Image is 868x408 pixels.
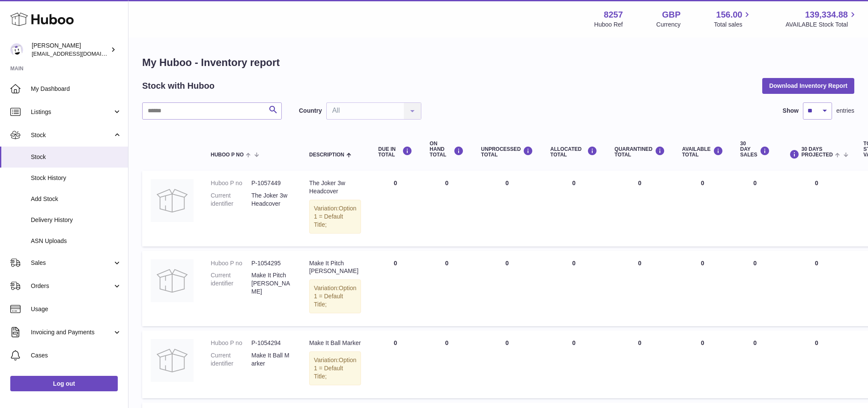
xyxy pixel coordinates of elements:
dd: P-1057449 [251,179,292,187]
dt: Current identifier [211,271,251,296]
dt: Current identifier [211,351,251,368]
dt: Current identifier [211,192,251,208]
td: 0 [732,171,779,246]
span: Description [309,152,344,158]
td: 0 [732,251,779,326]
div: ON HAND Total [430,141,464,158]
dd: Make It Pitch [PERSON_NAME] [251,271,292,296]
span: 156.00 [716,9,742,21]
span: AVAILABLE Stock Total [785,21,858,29]
span: Invoicing and Payments [31,328,113,336]
td: 0 [421,251,472,326]
span: Stock [31,131,113,139]
div: QUARANTINED Total [614,146,665,158]
span: Cases [31,351,122,360]
span: Sales [31,259,113,267]
div: Huboo Ref [594,21,623,29]
td: 0 [472,330,542,398]
span: Total sales [714,21,752,29]
span: ASN Uploads [31,237,122,245]
h1: My Huboo - Inventory report [142,56,854,69]
span: Delivery History [31,216,122,224]
span: 0 [638,180,641,186]
button: Download Inventory Report [762,78,854,93]
img: product image [151,339,194,382]
td: 0 [542,171,606,246]
div: The Joker 3w Headcover [309,179,361,195]
span: Option 1 = Default Title; [314,285,356,308]
span: Option 1 = Default Title; [314,205,356,228]
div: Variation: [309,200,361,234]
td: 0 [674,251,732,326]
div: Make It Pitch [PERSON_NAME] [309,259,361,276]
div: DUE IN TOTAL [378,146,412,158]
td: 0 [421,171,472,246]
span: Option 1 = Default Title; [314,357,356,380]
div: [PERSON_NAME] [32,42,109,58]
span: 30 DAYS PROJECTED [802,147,833,158]
td: 0 [472,171,542,246]
span: Orders [31,282,113,290]
span: 0 [638,260,641,267]
dd: P-1054295 [251,259,292,267]
div: AVAILABLE Total [682,146,723,158]
td: 0 [674,330,732,398]
dt: Huboo P no [211,339,251,347]
span: entries [836,107,854,115]
td: 0 [542,251,606,326]
div: Variation: [309,279,361,313]
img: don@skinsgolf.com [10,43,23,56]
dt: Huboo P no [211,259,251,267]
img: product image [151,259,194,302]
strong: 8257 [604,9,623,21]
a: 156.00 Total sales [714,9,752,29]
dt: Huboo P no [211,179,251,187]
td: 0 [472,251,542,326]
td: 0 [542,330,606,398]
div: Make It Ball Marker [309,339,361,347]
span: Usage [31,305,122,313]
span: [EMAIL_ADDRESS][DOMAIN_NAME] [32,50,126,57]
div: Currency [656,21,681,29]
span: 0 [638,339,641,346]
td: 0 [779,330,855,398]
span: Huboo P no [211,152,244,158]
h2: Stock with Huboo [142,80,215,92]
td: 0 [779,251,855,326]
td: 0 [370,251,421,326]
span: Stock [31,153,122,161]
span: Listings [31,108,113,116]
dd: Make It Ball Marker [251,351,292,368]
div: Variation: [309,351,361,385]
span: My Dashboard [31,85,122,93]
dd: P-1054294 [251,339,292,347]
dd: The Joker 3w Headcover [251,192,292,208]
td: 0 [370,171,421,246]
label: Show [783,107,799,115]
label: Country [299,107,322,115]
div: ALLOCATED Total [550,146,597,158]
div: 30 DAY SALES [740,141,770,158]
a: Log out [10,376,118,391]
td: 0 [732,330,779,398]
td: 0 [674,171,732,246]
strong: GBP [662,9,680,21]
span: Stock History [31,174,122,182]
img: product image [151,179,194,222]
td: 0 [370,330,421,398]
span: 139,334.88 [805,9,848,21]
div: UNPROCESSED Total [481,146,533,158]
td: 0 [421,330,472,398]
a: 139,334.88 AVAILABLE Stock Total [785,9,858,29]
span: Add Stock [31,195,122,203]
td: 0 [779,171,855,246]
